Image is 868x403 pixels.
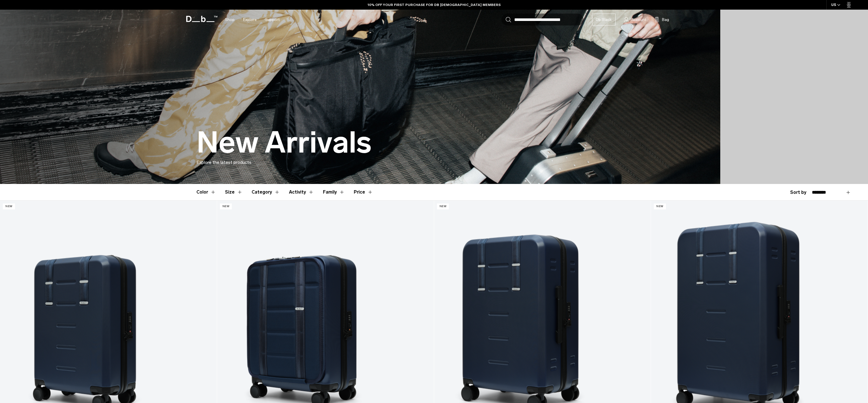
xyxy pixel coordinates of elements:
a: Db Black [592,14,616,25]
a: Support [265,10,280,30]
span: Account [631,17,646,23]
button: Toggle Filter [252,184,280,200]
button: Toggle Filter [225,184,243,200]
p: New [3,203,15,209]
h1: New Arrivals [196,126,372,159]
button: Toggle Filter [323,184,345,200]
a: Explore [243,10,257,30]
a: Shop [225,10,235,30]
span: Bag [662,17,669,23]
button: Toggle Filter [289,184,314,200]
a: Account [624,16,646,23]
a: 10% OFF YOUR FIRST PURCHASE FOR DB [DEMOGRAPHIC_DATA] MEMBERS [368,2,501,7]
p: New [654,203,666,209]
p: New [220,203,232,209]
p: New [437,203,449,209]
p: Explore the latest products. [196,159,672,166]
button: Toggle Price [354,184,373,200]
nav: Main Navigation [221,10,284,30]
button: Toggle Filter [196,184,216,200]
button: Bag [655,16,669,23]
